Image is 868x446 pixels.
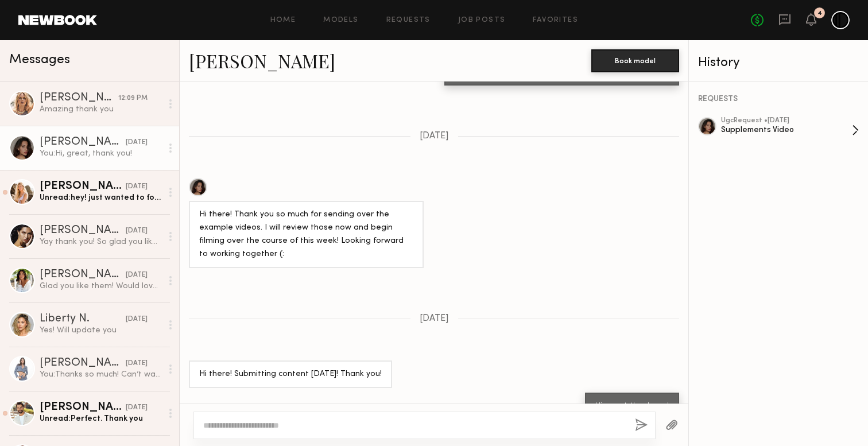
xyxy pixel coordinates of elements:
a: Models [323,17,358,24]
div: [PERSON_NAME] [40,225,126,236]
button: Book model [591,49,679,72]
div: Yay thank you! So glad you like it :) let me know if you ever need anymore videos xx love the pro... [40,236,162,247]
div: Yes! Will update you [40,325,162,336]
div: [PERSON_NAME] [40,402,126,413]
div: Glad you like them! Would love to work together again🤍 [40,281,162,292]
div: [DATE] [126,137,148,148]
div: [PERSON_NAME] [40,269,126,281]
div: [PERSON_NAME] [40,358,126,369]
div: REQUESTS [698,95,859,103]
a: Book model [591,55,679,65]
div: Hi, great, thank you! [595,400,669,413]
a: Job Posts [458,17,506,24]
div: 4 [817,10,822,17]
div: [DATE] [126,181,148,192]
div: [PERSON_NAME] [40,181,126,192]
a: Favorites [533,17,578,24]
a: ugcRequest •[DATE]Supplements Video [721,117,859,144]
div: [DATE] [126,402,148,413]
a: Home [270,17,296,24]
div: You: Thanks so much! Can’t wait to see your magic ✨ [40,369,162,380]
span: [DATE] [420,314,449,324]
span: [DATE] [420,131,449,141]
div: [DATE] [126,270,148,281]
div: Hi there! Submitting content [DATE]! Thank you! [199,368,382,381]
a: Requests [386,17,431,24]
div: [DATE] [126,358,148,369]
div: Amazing thank you [40,104,162,115]
div: [PERSON_NAME] [40,137,126,148]
div: 12:09 PM [118,93,148,104]
div: [PERSON_NAME] [40,92,118,104]
div: ugc Request • [DATE] [721,117,852,125]
div: Unread: Perfect. Thank you [40,413,162,424]
div: Unread: hey! just wanted to follow up [40,192,162,203]
div: Liberty N. [40,313,126,325]
div: [DATE] [126,314,148,325]
span: Messages [9,53,70,67]
div: You: Hi, great, thank you! [40,148,162,159]
div: Supplements Video [721,125,852,135]
div: History [698,56,859,69]
div: Hi there! Thank you so much for sending over the example videos. I will review those now and begi... [199,208,413,261]
div: [DATE] [126,226,148,236]
a: [PERSON_NAME] [189,48,335,73]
